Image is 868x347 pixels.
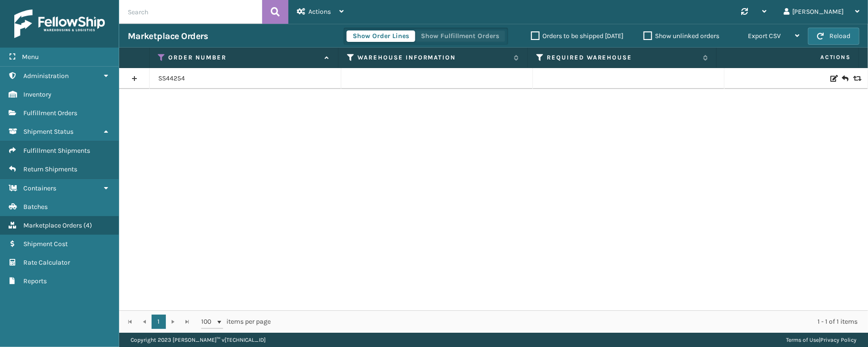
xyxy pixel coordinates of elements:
label: Orders to be shipped [DATE] [531,32,623,40]
span: 100 [201,317,215,327]
a: 1 [152,315,166,329]
span: Reports [23,277,47,285]
span: Administration [23,72,69,80]
p: Copyright 2023 [PERSON_NAME]™ v [TECHNICAL_ID] [131,333,266,347]
span: items per page [201,315,271,329]
label: Order Number [168,53,320,62]
span: Menu [22,53,39,61]
label: Warehouse Information [357,53,509,62]
i: Replace [853,75,859,82]
a: Privacy Policy [820,337,857,343]
span: Fulfillment Orders [23,109,77,117]
img: logo [14,10,105,38]
button: Show Fulfillment Orders [415,30,505,42]
i: Edit [830,75,836,82]
span: Marketplace Orders [23,221,82,229]
span: Shipment Status [23,128,73,136]
span: Inventory [23,90,51,99]
span: Export CSV [748,32,781,40]
a: SS44254 [158,74,185,83]
div: | [786,333,857,347]
label: Show unlinked orders [643,32,719,40]
span: Actions [308,8,331,16]
span: Rate Calculator [23,258,70,267]
span: Actions [720,50,857,65]
span: Return Shipments [23,165,77,173]
i: Create Return Label [842,74,848,83]
button: Show Order Lines [347,30,415,42]
span: Shipment Cost [23,240,68,248]
span: ( 4 ) [83,221,92,229]
a: Terms of Use [786,337,819,343]
span: Batches [23,203,48,211]
div: 1 - 1 of 1 items [284,317,858,327]
span: Fulfillment Shipments [23,147,90,155]
label: Required Warehouse [547,53,698,62]
span: Containers [23,184,56,192]
h3: Marketplace Orders [128,30,208,42]
button: Reload [808,28,859,45]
